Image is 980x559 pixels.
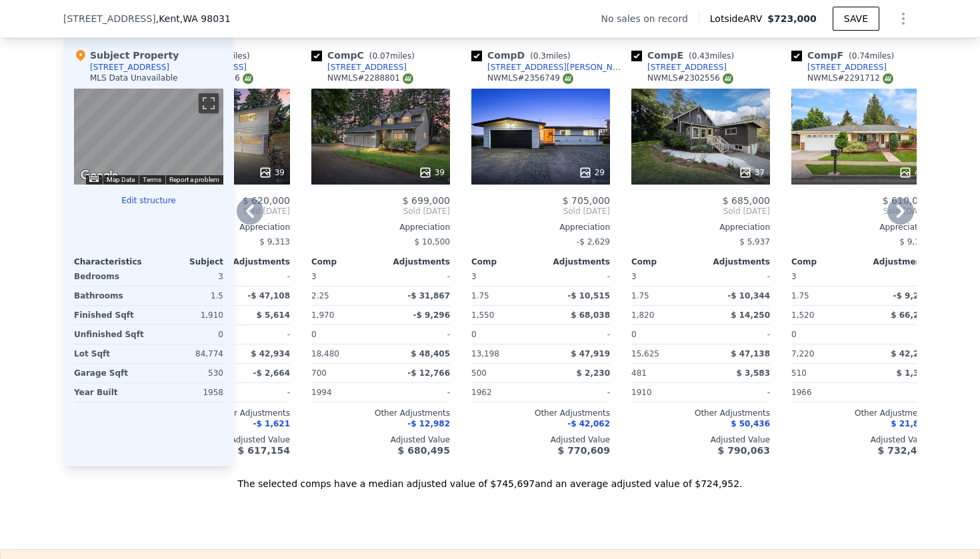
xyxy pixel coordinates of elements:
[372,51,390,61] span: 0.07
[487,73,573,84] div: NWMLS # 2356749
[863,383,930,402] div: -
[703,267,770,286] div: -
[74,383,146,402] div: Year Built
[471,62,626,73] a: [STREET_ADDRESS][PERSON_NAME]
[415,237,450,247] span: $ 10,500
[243,195,290,206] span: $ 620,000
[223,325,290,344] div: -
[247,291,290,300] span: -$ 47,108
[791,286,858,305] div: 1.75
[143,176,161,183] a: Terms
[543,267,610,286] div: -
[692,51,710,61] span: 0.43
[710,12,767,25] span: Lotside ARV
[563,195,610,206] span: $ 705,000
[238,445,290,456] span: $ 617,154
[403,195,450,206] span: $ 699,000
[311,408,450,418] div: Other Adjustments
[843,51,899,61] span: ( miles)
[63,466,917,490] div: The selected comps have a median adjusted value of $745,697 and an average adjusted value of $724...
[891,310,930,320] span: $ 66,258
[471,434,610,445] div: Adjusted Value
[631,349,659,358] span: 15,625
[601,12,699,25] div: No sales on record
[381,257,450,267] div: Adjustments
[883,195,930,206] span: $ 610,000
[703,383,770,402] div: -
[567,291,610,300] span: -$ 10,515
[156,12,231,25] span: , Kent
[471,286,538,305] div: 1.75
[74,286,146,305] div: Bathrooms
[221,257,290,267] div: Adjustments
[151,325,223,344] div: 0
[723,73,733,84] img: NWMLS Logo
[861,257,930,267] div: Adjustments
[77,167,121,185] img: Google
[791,272,797,281] span: 3
[151,364,223,382] div: 530
[525,51,575,61] span: ( miles)
[739,237,770,247] span: $ 5,937
[151,306,223,324] div: 1,910
[471,383,538,402] div: 1962
[74,267,146,286] div: Bedrooms
[631,408,770,418] div: Other Adjustments
[833,7,879,31] button: SAVE
[899,237,930,247] span: $ 9,163
[471,368,487,378] span: 500
[74,325,146,344] div: Unfinished Sqft
[74,195,223,206] button: Edit structure
[471,330,477,339] span: 0
[899,166,925,179] div: 40
[891,349,930,358] span: $ 42,242
[74,49,179,62] div: Subject Property
[631,222,770,233] div: Appreciation
[311,272,317,281] span: 3
[311,62,407,73] a: [STREET_ADDRESS]
[74,306,146,324] div: Finished Sqft
[791,434,930,445] div: Adjusted Value
[149,257,223,267] div: Subject
[311,206,450,217] span: Sold [DATE]
[251,349,290,358] span: $ 42,934
[471,272,477,281] span: 3
[791,222,930,233] div: Appreciation
[731,419,770,428] span: $ 50,436
[74,89,223,185] div: Street View
[259,237,290,247] span: $ 9,313
[791,349,814,358] span: 7,220
[571,349,610,358] span: $ 47,919
[259,166,285,179] div: 39
[631,310,654,320] span: 1,820
[631,272,637,281] span: 3
[723,195,770,206] span: $ 685,000
[791,49,899,62] div: Comp F
[364,51,420,61] span: ( miles)
[791,206,930,217] span: Sold [DATE]
[558,445,610,456] span: $ 770,609
[807,73,893,84] div: NWMLS # 2291712
[737,368,770,378] span: $ 3,583
[631,257,701,267] div: Comp
[199,93,219,113] button: Toggle fullscreen view
[631,434,770,445] div: Adjusted Value
[739,166,765,179] div: 37
[89,176,99,182] button: Keyboard shortcuts
[180,13,231,24] span: , WA 98031
[311,222,450,233] div: Appreciation
[727,291,770,300] span: -$ 10,344
[791,368,807,378] span: 510
[90,73,178,83] div: MLS Data Unavailable
[311,257,381,267] div: Comp
[151,383,223,402] div: 1958
[683,51,739,61] span: ( miles)
[533,51,546,61] span: 0.3
[471,222,610,233] div: Appreciation
[311,286,378,305] div: 2.25
[311,368,327,378] span: 700
[311,383,378,402] div: 1994
[893,291,930,300] span: -$ 9,270
[563,73,573,84] img: NWMLS Logo
[77,167,121,185] a: Open this area in Google Maps (opens a new window)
